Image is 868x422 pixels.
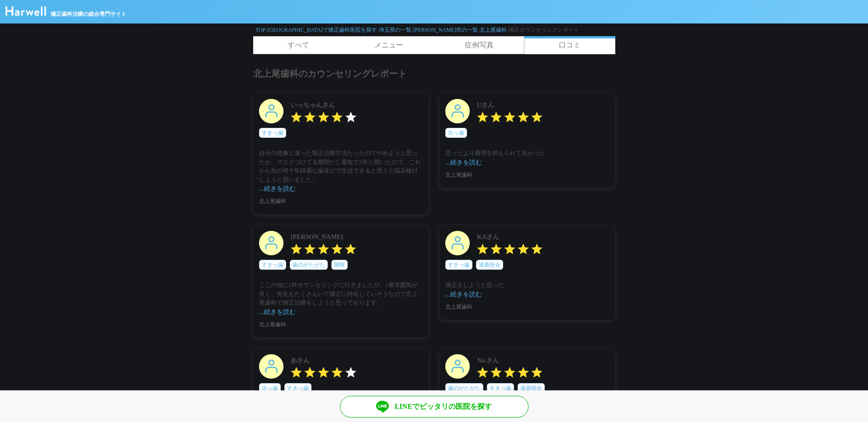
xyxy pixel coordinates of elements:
[259,383,281,393] div: 出っ歯
[480,27,507,33] a: 北上尾歯科
[284,383,311,393] div: すきっ歯
[445,128,467,138] div: 出っ歯
[248,88,434,220] a: 人のアイコンいっちゃんさんすきっ歯自分の想像と違った矯正治療方法だったのでやめようと思ったが、マスクつけてる期間だし最短で2年と聞いたので、これから先の何十年綺麗な歯並びで生活できると思うと悩み...
[434,88,620,220] a: 人のアイコンUさん出っ歯思ったより費用を抑えられて良かった...続きを読む北上尾歯科
[259,149,423,184] div: 自分の想像と違った矯正治療方法だったのでやめようと思ったが、マスクつけてる期間だし最短で2年と聞いたので、これから先の何十年綺麗な歯並びで生活できると思うと悩み検討しようと思いました。
[509,27,579,33] span: 矯正カウンセリングレポート
[445,158,609,167] p: ...続きを読む
[291,354,423,367] div: あさん
[445,260,472,270] div: すきっ歯
[434,220,620,343] a: 人のアイコンKAさんすきっ歯過蓋咬合矯正をしようと思った...続きを読む北上尾歯科
[445,354,470,379] img: 人のアイコン
[259,128,286,138] div: すきっ歯
[259,99,283,123] img: 人のアイコン
[5,9,46,17] a: ハーウェル
[445,301,609,312] div: 北上尾歯科
[445,290,609,299] p: ...続きを読む
[51,10,127,18] span: 矯正歯科治療の総合専門サイト
[477,231,609,244] div: KAさん
[291,99,423,112] div: いっちゃんさん
[255,27,265,33] a: TOP
[477,354,609,367] div: Na.さん
[518,383,545,393] div: 過蓋咬合
[487,383,514,393] div: すきっ歯
[259,307,423,317] p: ...続きを読む
[477,99,609,112] div: Uさん
[248,220,434,343] a: 人のアイコン[PERSON_NAME]すきっ歯歯のがたがた開咬ここの他に2件カウンセリングに行きましたが、1番雰囲気が良く、先生もたくさんいて矯正に特化していそうなので北上尾歯科で矯正治療をしよ...
[259,260,286,270] div: すきっ歯
[259,184,423,193] p: ...続きを読む
[5,6,46,16] img: ハーウェル
[267,27,377,33] a: [GEOGRAPHIC_DATA]で矯正歯科医院を探す
[259,231,283,255] img: 人のアイコン
[445,383,483,393] div: 歯のがたがた
[340,396,528,417] a: LINEでピッタリの医院を探す
[445,149,609,158] div: 思ったより費用を抑えられて良かった
[476,260,503,270] div: 過蓋咬合
[290,260,328,270] div: 歯のがたがた
[291,231,423,244] div: [PERSON_NAME]
[259,196,423,206] div: 北上尾歯科
[259,319,423,330] div: 北上尾歯科
[445,99,470,123] img: 人のアイコン
[445,281,609,290] div: 矯正をしようと思った
[253,23,615,36] div: › › › › ›
[259,354,283,379] img: 人のアイコン
[445,231,470,255] img: 人のアイコン
[331,260,348,270] div: 開咬
[445,169,609,180] div: 北上尾歯科
[344,37,434,54] a: メニュー
[259,281,423,307] div: ここの他に2件カウンセリングに行きましたが、1番雰囲気が良く、先生もたくさんいて矯正に特化していそうなので北上尾歯科で矯正治療をしようと思っております。
[413,27,478,33] a: [PERSON_NAME]市の一覧
[379,27,411,33] a: 埼玉県の一覧
[524,36,615,54] a: 口コミ
[253,37,344,54] a: すべて
[434,37,524,54] a: 症例写真
[253,66,615,82] h1: 北上尾歯科のカウンセリングレポート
